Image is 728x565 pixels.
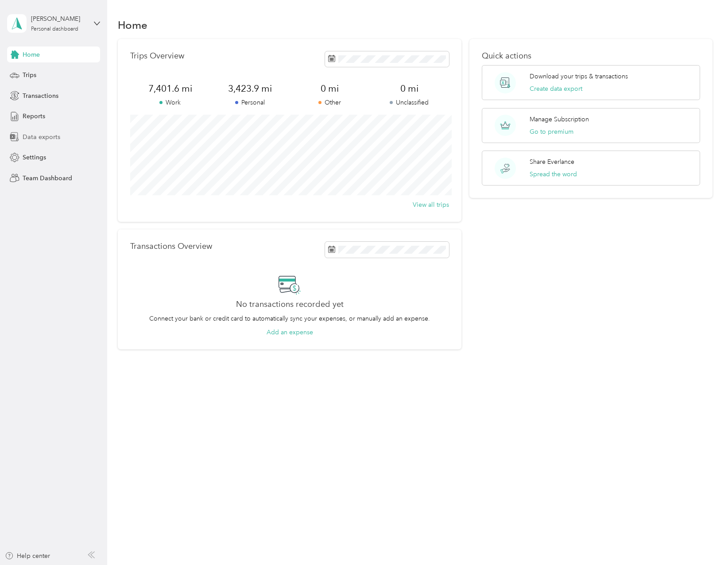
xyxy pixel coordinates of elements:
p: Connect your bank or credit card to automatically sync your expenses, or manually add an expense. [149,314,430,323]
span: Trips [23,70,36,80]
iframe: Everlance-gr Chat Button Frame [678,515,728,565]
span: 3,423.9 mi [210,82,290,95]
p: Other [290,98,369,107]
p: Unclassified [369,98,449,107]
p: Quick actions [482,51,701,61]
span: Data exports [23,132,60,142]
span: 0 mi [290,82,369,95]
span: Reports [23,112,45,121]
span: 0 mi [369,82,449,95]
span: 7,401.6 mi [130,82,210,95]
p: Share Everlance [530,157,574,166]
div: [PERSON_NAME] [31,14,86,23]
p: Trips Overview [130,51,184,61]
p: Personal [210,98,290,107]
p: Manage Subscription [530,115,589,124]
h2: No transactions recorded yet [236,300,344,309]
button: Create data export [530,84,582,93]
button: Add an expense [267,328,313,337]
button: Help center [5,551,50,561]
span: Transactions [23,91,58,101]
span: Settings [23,153,46,162]
p: Download your trips & transactions [530,72,628,81]
p: Work [130,98,210,107]
h1: Home [118,20,147,30]
span: Team Dashboard [23,174,72,183]
div: Personal dashboard [31,27,78,32]
button: View all trips [413,200,449,209]
button: Spread the word [530,170,577,179]
button: Go to premium [530,127,573,136]
span: Home [23,50,40,59]
p: Transactions Overview [130,242,212,251]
